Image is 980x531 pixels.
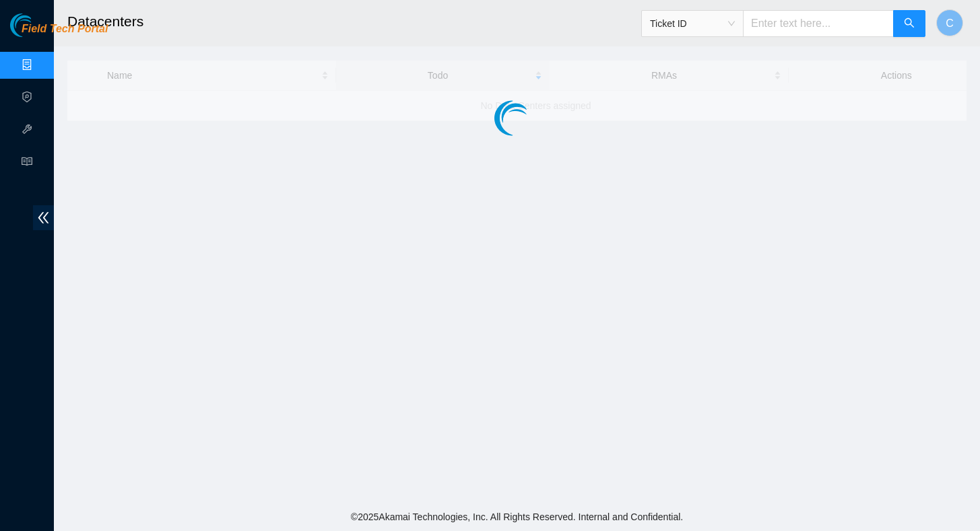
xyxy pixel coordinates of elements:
[10,13,68,37] img: Akamai Technologies
[22,23,108,36] span: Field Tech Portal
[22,150,32,177] span: read
[893,10,925,37] button: search
[904,17,915,30] span: search
[54,503,980,531] footer: © 2025 Akamai Technologies, Inc. All Rights Reserved. Internal and Confidential.
[743,10,894,37] input: Enter text here...
[936,9,963,36] button: C
[650,13,735,34] span: Ticket ID
[946,15,954,32] span: C
[33,205,54,230] span: double-left
[10,24,108,42] a: Akamai TechnologiesField Tech Portal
